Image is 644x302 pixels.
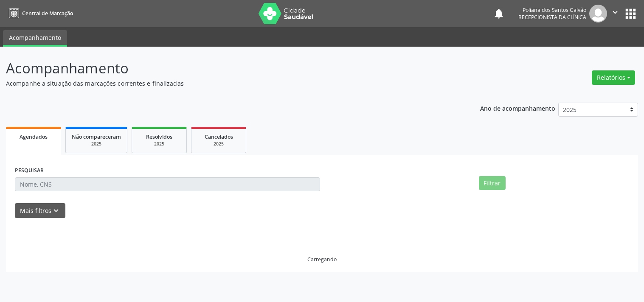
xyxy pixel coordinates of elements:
div: Poliana dos Santos Galvão [518,6,586,14]
button: Relatórios [592,70,635,85]
button: Mais filtroskeyboard_arrow_down [15,203,65,218]
img: img [589,5,607,22]
button: apps [623,6,638,21]
span: Recepcionista da clínica [518,14,586,21]
div: 2025 [72,141,121,147]
div: 2025 [138,141,180,147]
p: Acompanhamento [6,58,448,79]
div: 2025 [197,141,240,147]
span: Central de Marcação [22,10,73,17]
input: Nome, CNS [15,177,320,192]
div: Carregando [307,256,337,263]
p: Acompanhe a situação das marcações correntes e finalizadas [6,79,448,88]
label: PESQUISAR [15,164,44,177]
span: Resolvidos [146,133,172,140]
button:  [607,5,623,22]
span: Cancelados [205,133,233,140]
span: Agendados [20,133,48,140]
a: Acompanhamento [3,30,67,47]
span: Não compareceram [72,133,121,140]
button: Filtrar [479,176,506,190]
a: Central de Marcação [6,6,73,20]
p: Ano de acompanhamento [480,103,555,113]
i:  [610,8,620,17]
button: notifications [493,8,505,20]
i: keyboard_arrow_down [51,206,61,215]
